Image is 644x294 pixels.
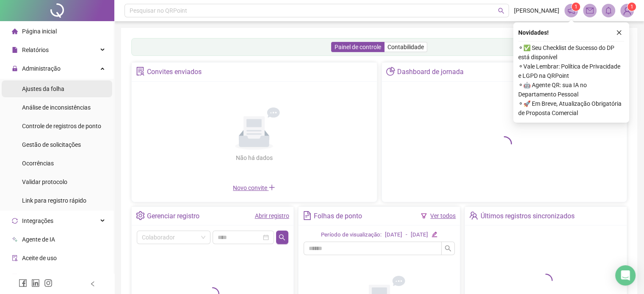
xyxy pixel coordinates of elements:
div: - [406,231,407,239]
span: Gestão de solicitações [22,141,81,148]
span: Validar protocolo [22,179,67,185]
span: linkedin [31,279,40,287]
span: filter [421,213,427,219]
span: home [12,28,18,34]
span: Controle de registros de ponto [22,123,101,129]
span: Link para registro rápido [22,197,86,204]
span: file [12,47,18,53]
span: Análise de inconsistências [22,104,91,111]
span: Agente de IA [22,236,55,243]
span: lock [12,66,18,71]
span: sync [12,218,18,224]
span: Ocorrências [22,160,54,167]
span: bell [605,7,612,14]
span: Integrações [22,217,53,224]
div: Dashboard de jornada [397,65,464,79]
div: Convites enviados [147,65,202,79]
span: Atestado técnico [22,273,66,280]
a: Abrir registro [255,212,289,219]
span: ⚬ ✅ Seu Checklist de Sucesso do DP está disponível [518,43,624,62]
span: notification [567,7,575,14]
div: Folhas de ponto [314,209,362,223]
span: Painel de controle [334,44,381,50]
span: Administração [22,65,61,72]
a: Ver todos [430,212,456,219]
span: search [498,8,504,14]
span: loading [495,134,514,153]
span: loading [537,272,554,289]
div: [DATE] [411,231,428,239]
span: facebook [19,279,27,287]
span: 1 [575,4,578,10]
span: ⚬ Vale Lembrar: Política de Privacidade e LGPD na QRPoint [518,62,624,80]
span: search [279,234,285,241]
span: ⚬ 🚀 Em Breve, Atualização Obrigatória de Proposta Comercial [518,99,624,118]
img: 75847 [621,4,633,17]
sup: 1 [572,3,580,11]
span: edit [431,231,437,237]
span: pie-chart [386,67,395,76]
div: Open Intercom Messenger [615,265,636,286]
span: 1 [630,4,633,10]
span: Novo convite [233,184,275,191]
div: [DATE] [385,231,402,239]
span: Ajustes da folha [22,85,64,92]
span: instagram [44,279,53,287]
span: [PERSON_NAME] [514,6,559,15]
span: Relatórios [22,47,49,53]
span: plus [268,184,275,191]
span: ⚬ 🤖 Agente QR: sua IA no Departamento Pessoal [518,80,624,99]
span: close [616,30,622,36]
span: search [445,245,451,252]
div: Não há dados [215,153,293,162]
div: Gerenciar registro [147,209,199,223]
span: file-text [303,211,312,220]
div: Período de visualização: [321,231,381,239]
span: Página inicial [22,28,57,35]
span: Novidades ! [518,28,549,37]
span: mail [586,7,594,14]
span: left [90,281,96,287]
div: Últimos registros sincronizados [481,209,575,223]
span: solution [136,67,145,76]
span: setting [136,211,145,220]
span: Aceite de uso [22,255,57,261]
span: audit [12,255,18,261]
sup: Atualize o seu contato no menu Meus Dados [627,3,636,11]
span: team [469,211,478,220]
span: Contabilidade [387,44,424,50]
